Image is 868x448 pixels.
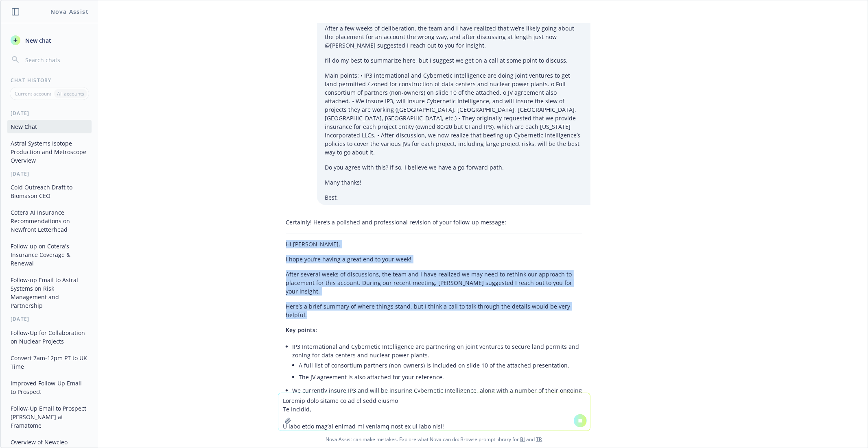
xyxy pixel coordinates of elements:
[325,178,582,187] p: Many thanks!
[7,120,92,133] button: New Chat
[286,270,582,296] p: After several weeks of discussions, the team and I have realized we may need to rethink our appro...
[286,255,582,263] p: I hope you’re having a great end to your week!
[15,90,51,97] p: Current account
[7,402,92,432] button: Follow-Up Email to Prospect [PERSON_NAME] at Framatome
[4,431,864,448] span: Nova Assist can make mistakes. Explore what Nova can do: Browse prompt library for and
[24,36,51,45] span: New chat
[286,326,317,334] span: Key points:
[24,54,88,65] input: Search chats
[1,110,98,117] div: [DATE]
[7,326,92,348] button: Follow-Up for Collaboration on Nuclear Projects
[325,56,582,65] p: I’ll do my best to summarize here, but I suggest we get on a call at some point to discuss.
[299,359,582,371] li: A full list of consortium partners (non-owners) is included on slide 10 of the attached presentat...
[7,206,92,236] button: Cotera AI Insurance Recommendations on Newfront Letterhead
[1,315,98,322] div: [DATE]
[325,71,582,157] p: Main points: • IP3 international and Cybernetic Intelligence are doing joint ventures to get land...
[57,90,84,97] p: All accounts
[7,33,92,48] button: New chat
[7,239,92,270] button: Follow-up on Cotera's Insurance Coverage & Renewal
[7,376,92,398] button: Improved Follow-Up Email to Prospect
[536,436,542,443] a: TR
[7,273,92,312] button: Follow-up Email to Astral Systems on Risk Management and Partnership
[286,302,582,319] p: Here’s a brief summary of where things stand, but I think a call to talk through the details woul...
[1,170,98,177] div: [DATE]
[293,385,582,413] li: We currently insure IP3 and will be insuring Cybernetic Intelligence, along with a number of thei...
[325,24,582,50] p: After a few weeks of deliberation, the team and I have realized that we’re likely going about the...
[520,436,525,443] a: BI
[50,7,89,16] h1: Nova Assist
[299,371,582,383] li: The JV agreement is also attached for your reference.
[286,240,582,248] p: Hi [PERSON_NAME],
[7,181,92,202] button: Cold Outreach Draft to Biomason CEO
[325,163,582,172] p: Do you agree with this? If so, I believe we have a go-forward path.
[325,193,582,202] p: Best,
[286,218,582,226] p: Certainly! Here’s a polished and professional revision of your follow-up message:
[293,341,582,385] li: IP3 International and Cybernetic Intelligence are partnering on joint ventures to secure land per...
[7,137,92,167] button: Astral Systems Isotope Production and Metroscope Overview
[7,351,92,373] button: Convert 7am-12pm PT to UK Time
[1,77,98,84] div: Chat History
